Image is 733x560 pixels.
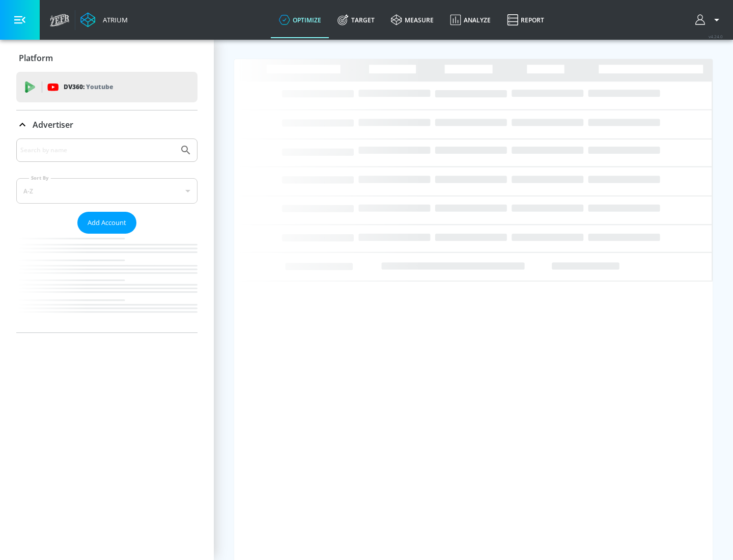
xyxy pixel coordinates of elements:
[499,2,552,38] a: Report
[20,144,175,157] input: Search by name
[88,217,126,229] span: Add Account
[329,2,383,38] a: Target
[77,212,136,234] button: Add Account
[29,175,51,181] label: Sort By
[709,34,723,39] span: v 4.24.0
[442,2,499,38] a: Analyze
[16,72,198,102] div: DV360: Youtube
[16,44,198,72] div: Platform
[64,81,113,93] p: DV360:
[86,81,113,92] p: Youtube
[16,138,198,332] div: Advertiser
[16,178,198,204] div: A-Z
[16,110,198,139] div: Advertiser
[16,234,198,332] nav: list of Advertiser
[383,2,442,38] a: measure
[33,119,73,130] p: Advertiser
[19,52,53,64] p: Platform
[80,12,128,27] a: Atrium
[271,2,329,38] a: optimize
[99,15,128,24] div: Atrium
